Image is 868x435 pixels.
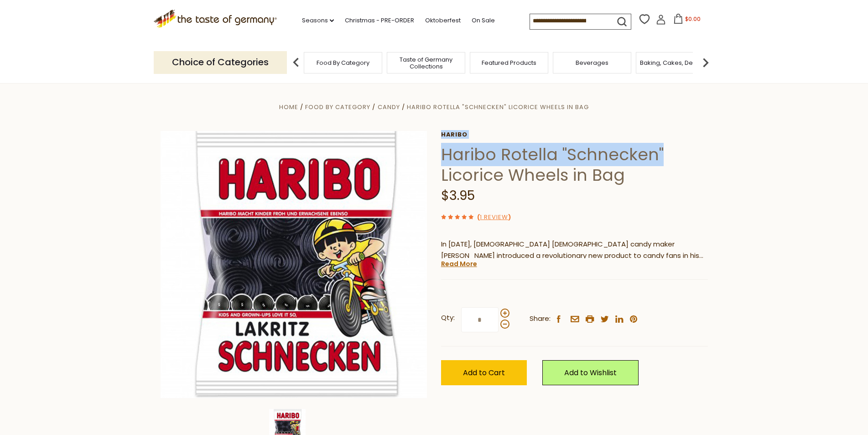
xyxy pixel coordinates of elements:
a: Food By Category [317,59,369,66]
a: On Sale [472,16,495,26]
h1: Haribo Rotella "Schnecken" Licorice Wheels in Bag [441,144,708,185]
p: In [DATE], [DEMOGRAPHIC_DATA] [DEMOGRAPHIC_DATA] candy maker [PERSON_NAME] introduced a revolutio... [441,239,708,262]
a: Add to Wishlist [542,360,639,385]
a: Haribo Rotella "Schnecken" Licorice Wheels in Bag [407,103,589,111]
a: 1 Review [480,213,508,222]
a: Christmas - PRE-ORDER [345,16,414,26]
a: Featured Products [482,59,536,66]
span: Share: [530,313,551,325]
span: $3.95 [441,187,475,204]
a: Seasons [302,16,334,26]
img: next arrow [696,53,715,72]
span: Add to Cart [463,367,505,378]
p: Choice of Categories [154,51,287,73]
a: Taste of Germany Collections [390,56,463,70]
a: Food By Category [305,103,370,111]
a: Candy [378,103,400,111]
input: Qty: [461,307,499,332]
a: Home [279,103,298,111]
button: $0.00 [668,14,707,27]
a: Read More [441,259,477,268]
span: ( ) [477,213,511,221]
img: Haribo Rotella "Schnecken" Licorice Wheels in Bag [161,131,427,398]
a: Baking, Cakes, Desserts [640,59,711,66]
img: previous arrow [287,53,305,72]
button: Add to Cart [441,360,527,385]
a: Oktoberfest [425,16,461,26]
a: Beverages [576,59,608,66]
strong: Qty: [441,312,455,324]
a: Haribo [441,131,708,138]
span: $0.00 [685,15,701,23]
